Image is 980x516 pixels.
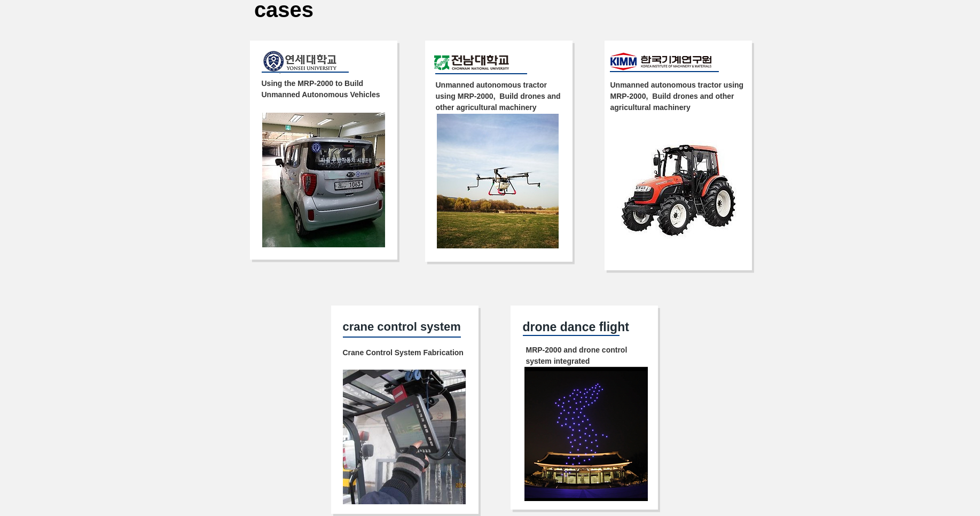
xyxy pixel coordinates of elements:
[284,52,338,71] img: Yonsei University.jpg
[434,55,509,70] img: Chonnam National University.png
[343,348,464,357] span: Crane Control System Fabrication
[343,370,466,504] img: Daewoo Marine 1.png
[524,366,648,501] img: Military drone.png
[262,79,380,99] span: Using the MRP-2000 to Build Unmanned Autonomous Vehicles
[436,92,561,112] span: Build drones and other agricultural machinery
[262,113,385,247] img: Yonsei University1.jpg
[610,92,734,112] span: Build drones and other agricultural machinery
[782,179,980,516] iframe: Wix Chat
[617,140,740,239] img: Korean Machinery 1.jpg
[437,114,559,248] img: Chonnam National University1.jpg
[343,320,461,333] span: ​crane control system
[610,81,744,100] span: Unmanned autonomous tractor using MRP-2000,
[526,346,628,365] span: MRP-2000 and drone control system integrated
[436,81,547,100] span: Unmanned autonomous tractor using MRP-2000,
[523,320,629,334] span: drone dance flight
[343,358,466,370] p: ​
[610,52,711,72] img: Korea Machinery.png
[261,50,286,74] img: Yonsei University.jpg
